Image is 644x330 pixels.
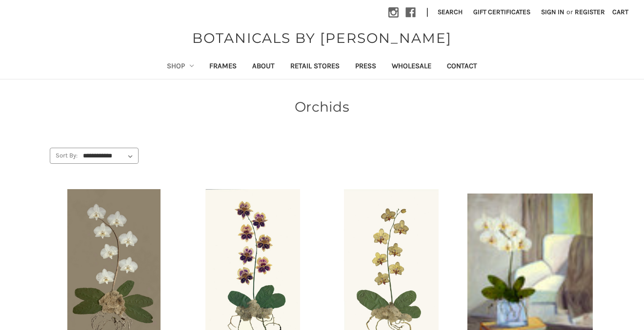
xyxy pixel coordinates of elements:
[347,55,384,79] a: Press
[282,55,347,79] a: Retail Stores
[612,8,628,16] span: Cart
[244,55,282,79] a: About
[201,55,244,79] a: Frames
[384,55,439,79] a: Wholesale
[423,5,432,20] li: |
[50,148,78,163] label: Sort By:
[565,7,574,17] span: or
[187,28,457,48] a: BOTANICALS BY [PERSON_NAME]
[159,55,202,79] a: Shop
[439,55,485,79] a: Contact
[50,97,594,117] h1: Orchids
